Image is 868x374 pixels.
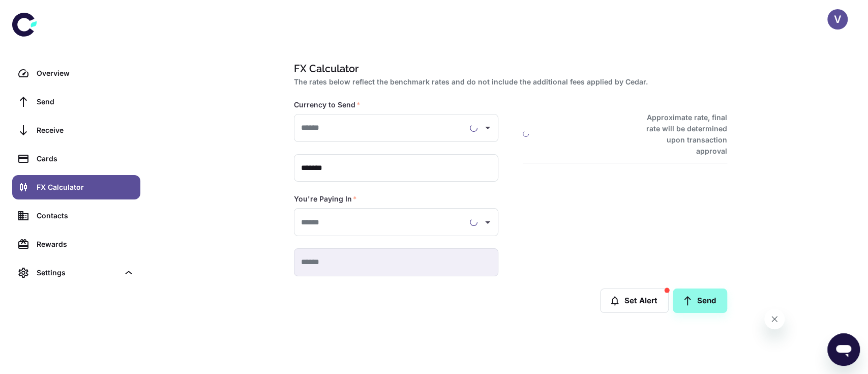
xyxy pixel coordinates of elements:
[37,210,134,221] div: Contacts
[600,289,669,313] button: Set Alert
[12,118,140,142] a: Receive
[12,232,140,256] a: Rewards
[481,121,495,135] button: Open
[635,112,727,157] h6: Approximate rate, final rate will be determined upon transaction approval
[294,100,361,110] label: Currency to Send
[12,147,140,171] a: Cards
[37,96,134,107] div: Send
[294,61,723,76] h1: FX Calculator
[12,90,140,114] a: Send
[673,289,727,313] a: Send
[37,267,119,278] div: Settings
[37,153,134,164] div: Cards
[37,68,134,79] div: Overview
[294,194,357,204] label: You're Paying In
[37,125,134,136] div: Receive
[37,182,134,193] div: FX Calculator
[827,333,860,366] iframe: Button to launch messaging window
[6,7,73,15] span: Hi. Need any help?
[12,204,140,228] a: Contacts
[12,175,140,199] a: FX Calculator
[12,261,140,285] div: Settings
[12,61,140,85] a: Overview
[764,309,785,329] iframe: Close message
[481,215,495,229] button: Open
[827,9,848,30] button: V
[37,239,134,250] div: Rewards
